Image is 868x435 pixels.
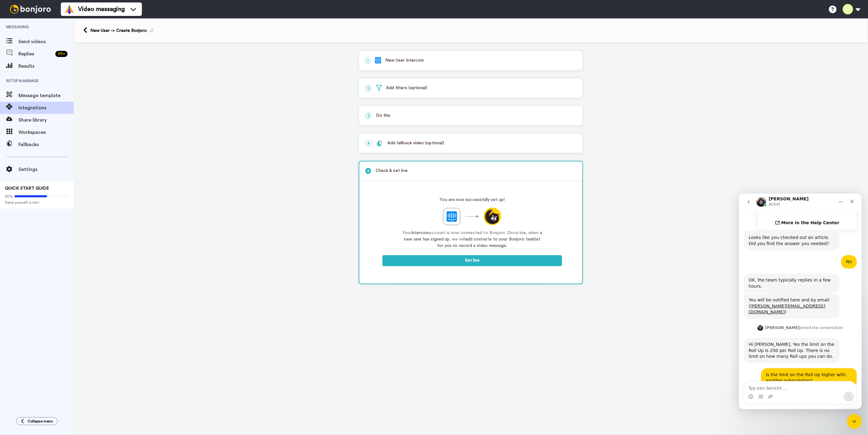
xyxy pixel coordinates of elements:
[366,168,371,174] span: 5
[65,4,74,14] img: vm-color.svg
[78,5,125,13] span: Video messaging
[440,197,505,203] p: You are now successfully set up!
[465,215,479,218] img: ArrowLong.svg
[18,92,74,99] span: Message template
[366,168,576,174] p: Check & set live
[18,116,74,124] span: Share library
[366,140,372,146] span: 4
[28,419,53,424] span: Collapse menu
[5,194,13,199] span: 60%
[366,58,370,64] span: 1
[484,208,501,225] img: logo_round_yellow.svg
[402,230,543,249] p: Your account is now connected to Bonjoro. Once live, when , we will .
[18,104,74,112] span: Integrations
[5,200,69,205] span: Send yourself a test
[447,211,457,222] img: logo_intercom.svg
[376,85,382,91] img: filter.svg
[411,231,429,235] strong: Intercom
[359,133,583,153] div: 4Add fallback video (optional)
[55,51,68,57] div: 99 +
[7,5,53,13] img: bj-logo-header-white.svg
[16,417,58,425] button: Collapse menu
[18,166,74,173] span: Settings
[359,78,583,98] div: 2Add filters (optional)
[376,140,444,146] div: Add fallback video (optional)
[366,57,576,64] p: New User Intercom
[366,113,371,119] span: 3
[437,237,540,248] strong: add contacts to your Bonjoro tasklist for you to record a video message
[18,50,53,58] span: Replies
[18,129,74,136] span: Workspaces
[739,194,862,409] iframe: Intercom live chat
[847,414,862,429] iframe: Intercom live chat
[18,62,74,70] span: Results
[375,57,381,63] img: logo_intercom.svg
[90,28,154,34] div: New User -> Create Bonjoro
[359,51,583,70] div: 1New User Intercom
[5,186,49,191] span: QUICK START GUIDE
[359,106,583,126] div: 3Do this
[366,85,576,91] p: Add filters (optional)
[18,141,74,148] span: Fallbacks
[18,38,74,45] span: Send videos
[366,85,371,91] span: 2
[366,112,576,119] p: Do this
[382,255,562,266] button: Set live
